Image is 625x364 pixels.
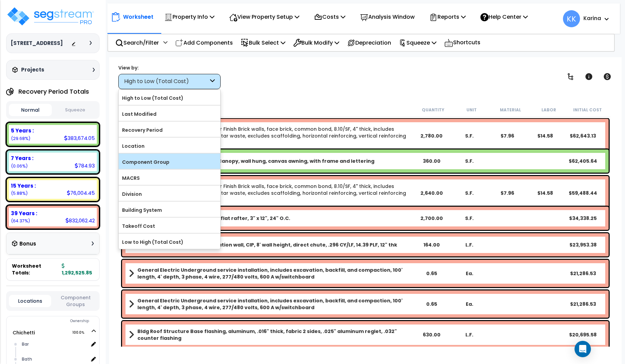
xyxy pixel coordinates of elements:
div: $21,286.53 [564,270,602,277]
a: Individual Item [129,126,413,146]
label: Last Modified [119,109,220,119]
small: 64.37491520962618% [11,218,30,224]
a: Individual Item [129,183,413,203]
div: 76,004.45 [67,189,95,196]
p: Costs [314,12,345,21]
div: 784.93 [75,162,95,169]
p: Help Center [480,12,528,21]
a: Assembly Title [129,213,413,223]
label: High to Low (Total Cost) [119,93,220,103]
div: $14.58 [526,190,564,196]
div: $7.96 [488,190,526,196]
b: 7 Years : [11,155,33,162]
label: Low to High (Total Cost) [119,237,220,247]
div: $34,338.25 [564,215,602,222]
span: 100.0% [72,329,90,337]
a: Chichetti 100.0% [13,329,35,336]
b: General Electric Underground service installation, includes excavation, backfill, and compaction,... [137,267,413,280]
div: 630.00 [413,331,450,338]
button: Component Groups [55,294,97,308]
b: 15 Years : [11,182,36,189]
div: 2,700.00 [413,215,450,222]
p: Squeeze [399,38,436,47]
p: Reports [429,12,466,21]
div: $21,286.53 [564,301,602,307]
div: Ea. [450,270,488,277]
div: S.F. [450,132,488,139]
h3: Bonus [19,241,36,247]
label: Location [119,141,220,151]
div: 0.65 [413,270,450,277]
b: 5 Years : [11,127,34,134]
label: MACRS [119,173,220,183]
div: $7.96 [488,132,526,139]
div: 383,674.05 [64,134,95,142]
div: Bar [20,340,88,348]
small: Quantity [422,107,444,113]
div: S.F. [450,215,488,222]
h4: Recovery Period Totals [18,88,89,95]
label: Takeoff Cost [119,221,220,231]
div: Shortcuts [441,34,484,51]
h3: [STREET_ADDRESS] [11,40,63,47]
label: Building System [119,205,220,215]
span: KK [563,10,580,27]
div: 2,780.00 [413,132,450,139]
div: $62,643.13 [564,132,602,139]
div: Add Components [172,35,237,51]
small: Initial Cost [573,107,602,113]
div: 164.00 [413,241,450,248]
div: S.F. [450,158,488,164]
div: L.F. [450,241,488,248]
div: View by: [118,64,221,71]
div: 2,640.00 [413,190,450,196]
b: Bldg Roof Structure Wood roof, flat rafter, 3" x 12", 24" O.C. [137,215,290,222]
div: Open Intercom Messenger [575,341,591,357]
b: Bldg Roof Structure Base flashing, aluminum, .016" thick, fabric 2 sides, .025" aluminum reglet, ... [137,328,413,342]
p: Bulk Select [241,38,285,47]
label: Division [119,189,220,199]
small: 5.880304057361792% [11,190,28,196]
a: Assembly Title [129,328,413,342]
p: Shortcuts [444,38,480,48]
b: General Electric Underground service installation, includes excavation, backfill, and compaction,... [137,297,413,311]
div: $62,405.64 [564,158,602,164]
p: Search/Filter [115,38,159,47]
button: Normal [9,104,52,116]
b: Bldg Ext Demountable Canopy Canopy, wall hung, canvas awning, with frame and lettering [137,158,374,164]
b: 1,292,525.85 [62,263,92,276]
div: Ownership [20,317,99,325]
b: Karina [583,15,601,22]
small: Material [500,107,521,113]
button: Locations [9,295,51,307]
div: $20,695.58 [564,331,602,338]
label: Recovery Period [119,125,220,135]
div: Bath [20,355,88,363]
div: 0.65 [413,301,450,307]
button: Squeeze [54,104,96,116]
p: Worksheet [123,12,153,21]
small: Unit [466,107,477,113]
a: Assembly Title [129,297,413,311]
div: 832,062.42 [65,217,95,224]
b: Bldg Basement FDN Wall Foundation wall, CIP, 8' wall height, direct chute, .296 CY/LF, 14.39 PLF,... [137,241,397,248]
div: $14.58 [526,132,564,139]
p: Depreciation [347,38,391,47]
p: Add Components [175,38,233,47]
img: logo_pro_r.png [6,6,95,27]
h3: Projects [21,66,44,73]
small: Labor [541,107,556,113]
a: Assembly Title [129,267,413,280]
small: 0.06072837924286002% [11,163,28,169]
div: $23,953.38 [564,241,602,248]
div: $59,488.44 [564,190,602,196]
label: Component Group [119,157,220,167]
b: 39 Years : [11,210,37,217]
div: S.F. [450,190,488,196]
small: 29.68405235376917% [11,136,30,141]
p: View Property Setup [229,12,299,21]
p: Bulk Modify [293,38,339,47]
div: Depreciation [343,35,395,51]
a: Assembly Title [129,156,413,166]
span: Worksheet Totals: [12,263,59,276]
